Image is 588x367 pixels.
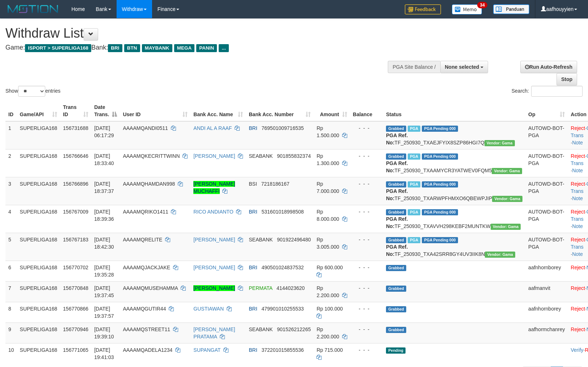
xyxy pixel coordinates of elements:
div: - - - [353,208,381,215]
span: Copy 372201015855536 to clipboard [261,347,304,353]
div: PGA Site Balance / [388,61,440,73]
span: ... [219,44,228,52]
span: [DATE] 19:35:28 [94,265,114,278]
th: Balance [350,101,383,121]
td: 6 [5,261,17,281]
h1: Withdraw List [5,26,385,41]
td: TF_250930_TXAVVH298KEBF2MUNTKW [383,205,525,233]
span: Grabbed [386,153,406,160]
div: - - - [353,236,381,243]
span: 156766896 [63,181,88,187]
td: 2 [5,149,17,177]
span: AAAAMQKECRITTWINN [123,153,180,159]
span: PGA Pending [422,237,458,243]
span: PGA Pending [422,153,458,160]
img: Button%20Memo.svg [452,4,482,14]
div: - - - [353,125,381,132]
td: 4 [5,205,17,233]
a: Run Auto-Refresh [520,61,577,73]
button: None selected [440,61,488,73]
a: Reject [571,306,585,312]
td: 3 [5,177,17,205]
a: Verify [571,347,583,353]
td: aafnhornborey [525,261,568,281]
b: PGA Ref. No: [386,132,408,145]
th: Bank Acc. Name: activate to sort column ascending [190,101,246,121]
img: panduan.png [493,4,529,14]
span: BRI [108,44,122,52]
td: AUTOWD-BOT-PGA [525,121,568,149]
th: Bank Acc. Number: activate to sort column ascending [246,101,314,121]
span: [DATE] 18:33:40 [94,153,114,166]
td: SUPERLIGA168 [17,205,60,233]
label: Search: [512,86,583,97]
span: BSI [249,181,257,187]
a: RICO ANDIANTO [193,209,233,215]
span: Marked by aafsengchandara [408,181,420,187]
span: Vendor URL: https://trx31.1velocity.biz [484,140,515,146]
span: Copy 901855832374 to clipboard [277,153,311,159]
img: MOTION_logo.png [5,4,60,14]
a: Reject [571,181,585,187]
span: [DATE] 19:39:10 [94,326,114,339]
span: Grabbed [386,237,406,243]
td: AUTOWD-BOT-PGA [525,177,568,205]
span: Vendor URL: https://trx31.1velocity.biz [492,196,522,202]
span: Pending [386,347,406,354]
span: None selected [445,64,479,70]
span: MAYBANK [142,44,172,52]
span: Rp 100.000 [316,306,343,312]
span: AAAAMQJACKJAKE [123,265,170,270]
span: Grabbed [386,286,406,292]
span: BTN [124,44,140,52]
span: Copy 769501009716535 to clipboard [261,125,304,131]
th: Date Trans.: activate to sort column descending [91,101,120,121]
a: GUSTIAWAN [193,306,224,312]
span: PERMATA [249,285,272,291]
span: Grabbed [386,327,406,333]
th: Status [383,101,525,121]
span: BRI [249,125,257,131]
td: aafmanvit [525,281,568,302]
span: Rp 3.005.000 [316,237,339,250]
span: [DATE] 18:42:30 [94,237,114,250]
td: AUTOWD-BOT-PGA [525,205,568,233]
div: - - - [353,305,381,312]
span: AAAAMQADELA1234 [123,347,172,353]
a: [PERSON_NAME] MUCHAFFI [193,181,235,194]
span: BRI [249,209,257,215]
span: AAAAMQRIKO1411 [123,209,168,215]
span: 34 [477,2,487,8]
td: SUPERLIGA168 [17,281,60,302]
td: 1 [5,121,17,149]
td: SUPERLIGA168 [17,261,60,281]
a: ANDI AL A RAAF [193,125,232,131]
a: Reject [571,326,585,332]
span: 156767183 [63,237,88,242]
div: - - - [353,180,381,187]
th: User ID: activate to sort column ascending [120,101,190,121]
td: TF_250930_TXARWPFHMXO6QBEWPJIP [383,177,525,205]
span: ISPORT > SUPERLIGA168 [25,44,91,52]
span: [DATE] 19:37:57 [94,306,114,319]
th: Game/API: activate to sort column ascending [17,101,60,121]
td: 5 [5,233,17,261]
span: Rp 7.000.000 [316,181,339,194]
span: 156767009 [63,209,88,215]
th: Op: activate to sort column ascending [525,101,568,121]
b: PGA Ref. No: [386,244,408,257]
td: 9 [5,322,17,343]
a: SUPANGAT [193,347,220,353]
span: Grabbed [386,265,406,271]
td: 7 [5,281,17,302]
td: TF_250930_TXAEJFYIX8SZP86HGI7Q [383,121,525,149]
span: Copy 4144023620 to clipboard [277,285,305,291]
th: Trans ID: activate to sort column ascending [60,101,91,121]
span: Marked by aafromsomean [408,126,420,132]
a: Reject [571,237,585,242]
h4: Game: Bank: [5,44,385,51]
span: 156770866 [63,306,88,312]
th: ID [5,101,17,121]
span: 156771065 [63,347,88,353]
span: BRI [249,265,257,270]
